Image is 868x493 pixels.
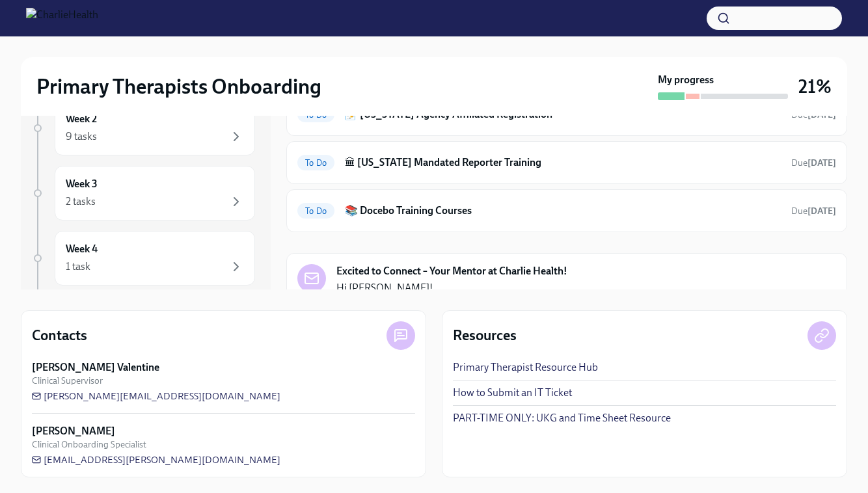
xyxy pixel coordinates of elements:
[66,242,98,256] h6: Week 4
[336,264,567,278] strong: Excited to Connect – Your Mentor at Charlie Health!
[791,205,836,217] span: August 19th, 2025 09:00
[66,129,97,144] div: 9 tasks
[32,360,159,375] strong: [PERSON_NAME] Valentine
[66,260,90,274] div: 1 task
[297,200,836,221] a: To Do📚 Docebo Training CoursesDue[DATE]
[791,109,836,120] span: Due
[32,375,103,387] span: Clinical Supervisor
[66,112,97,126] h6: Week 2
[32,424,115,438] strong: [PERSON_NAME]
[32,438,146,451] span: Clinical Onboarding Specialist
[791,157,836,169] span: August 15th, 2025 09:00
[658,73,714,87] strong: My progress
[453,411,671,425] a: PART-TIME ONLY: UKG and Time Sheet Resource
[36,73,321,100] h2: Primary Therapists Onboarding
[807,109,836,120] strong: [DATE]
[807,157,836,168] strong: [DATE]
[66,194,96,209] div: 2 tasks
[336,281,759,295] p: Hi [PERSON_NAME]!
[297,152,836,173] a: To Do🏛 [US_STATE] Mandated Reporter TrainingDue[DATE]
[32,390,280,403] a: [PERSON_NAME][EMAIL_ADDRESS][DOMAIN_NAME]
[32,326,87,345] h4: Contacts
[791,157,836,168] span: Due
[807,206,836,217] strong: [DATE]
[297,158,334,168] span: To Do
[297,206,334,216] span: To Do
[453,326,517,345] h4: Resources
[32,453,280,466] a: [EMAIL_ADDRESS][PERSON_NAME][DOMAIN_NAME]
[26,8,98,29] img: CharlieHealth
[453,360,598,375] a: Primary Therapist Resource Hub
[453,386,572,400] a: How to Submit an IT Ticket
[31,231,255,286] a: Week 41 task
[31,166,255,220] a: Week 32 tasks
[66,177,98,191] h6: Week 3
[791,206,836,217] span: Due
[345,204,781,218] h6: 📚 Docebo Training Courses
[345,155,781,170] h6: 🏛 [US_STATE] Mandated Reporter Training
[798,75,832,98] h3: 21%
[31,101,255,155] a: Week 29 tasks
